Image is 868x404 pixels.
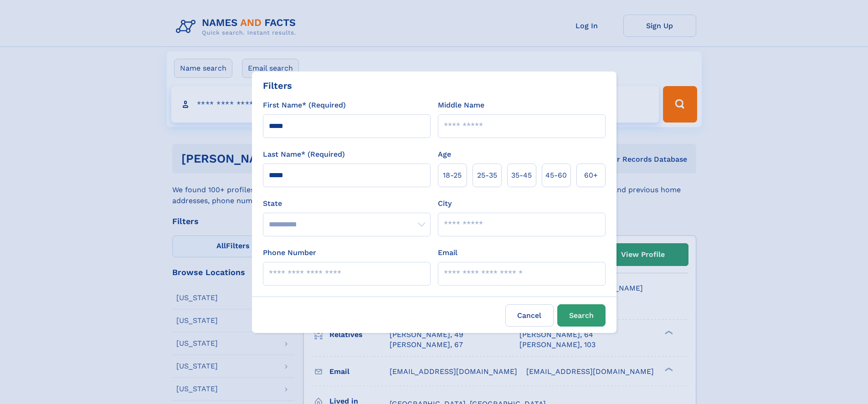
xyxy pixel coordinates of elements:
div: Filters [263,79,292,92]
label: Email [438,247,457,258]
label: Phone Number [263,247,316,258]
label: Middle Name [438,100,484,111]
button: Search [557,304,606,327]
span: 45‑60 [545,170,567,181]
span: 25‑35 [477,170,497,181]
label: Cancel [505,304,554,327]
span: 35‑45 [511,170,532,181]
label: Last Name* (Required) [263,149,345,160]
span: 60+ [584,170,598,181]
label: Age [438,149,451,160]
label: State [263,198,431,209]
label: First Name* (Required) [263,100,346,111]
span: 18‑25 [443,170,462,181]
label: City [438,198,452,209]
